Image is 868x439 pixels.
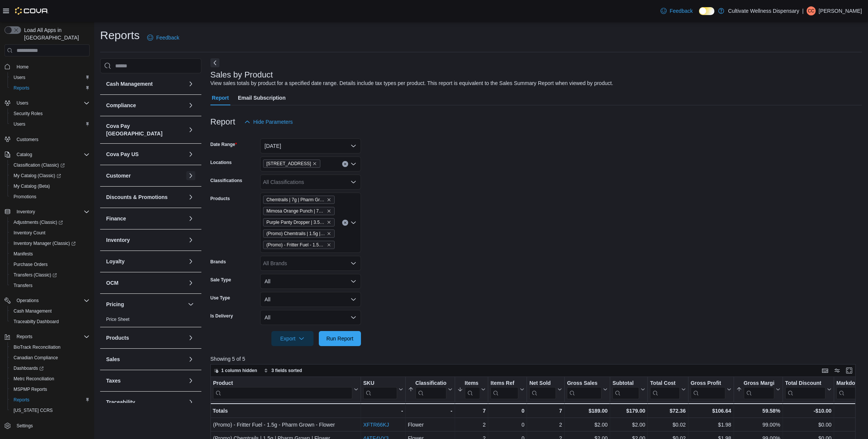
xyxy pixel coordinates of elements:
div: $179.00 [612,406,645,415]
span: Reports [14,332,90,341]
span: Customers [17,137,38,143]
a: Promotions [11,192,40,201]
span: CC [808,6,814,15]
div: - [363,406,403,415]
button: Inventory [2,207,93,217]
span: Users [14,121,25,127]
div: Gross Profit [690,380,725,387]
div: 0 [490,406,524,415]
span: Inventory Manager (Classic) [14,240,76,246]
span: Security Roles [14,111,43,117]
button: SKU [363,380,403,399]
button: Remove Chemtrails | 7g | Pharm Grown | Flower from selection in this group [327,197,331,202]
div: Gross Sales [567,380,602,387]
button: 1 column hidden [211,366,260,375]
a: Dashboards [8,363,93,374]
button: Products [106,334,185,342]
div: Net Sold [529,380,556,387]
button: Traceability [186,398,195,407]
span: Traceabilty Dashboard [11,317,90,326]
button: Home [2,61,93,72]
p: Showing 5 of 5 [210,355,862,363]
button: Subtotal [612,380,645,399]
span: Transfers [11,281,90,290]
button: [US_STATE] CCRS [8,405,93,416]
button: Traceabilty Dashboard [8,316,93,327]
button: All [260,310,361,325]
a: My Catalog (Classic) [11,171,64,180]
a: Inventory Manager (Classic) [8,238,93,249]
button: Customers [2,134,93,145]
a: Classification (Classic) [11,161,68,170]
span: Manifests [14,251,33,257]
span: 6690 U.S. Hwy 98 Hattiesburg, MS 39402 [263,159,321,168]
div: Gross Margin [743,380,774,399]
span: My Catalog (Beta) [11,182,90,191]
span: Settings [17,423,33,429]
button: Keyboard shortcuts [821,366,830,375]
button: Items Sold [457,380,486,399]
div: Subtotal [612,380,639,399]
div: Total Discount [785,380,825,387]
span: Purchase Orders [11,260,90,269]
span: 3 fields sorted [271,368,302,374]
button: Reports [8,83,93,93]
h3: Products [106,334,129,342]
div: (Promo) - Fritter Fuel - 1.5g - Pharm Grown - Flower [213,421,358,430]
a: My Catalog (Beta) [11,182,53,191]
button: Product [213,380,358,399]
a: Purchase Orders [11,260,51,269]
button: Products [186,333,195,342]
span: Washington CCRS [11,406,90,415]
a: Transfers [11,281,35,290]
span: MSPMP Reports [14,386,47,392]
span: Users [17,100,28,106]
button: Total Discount [785,380,831,399]
span: Export [276,331,309,346]
span: Promotions [14,194,37,200]
button: MSPMP Reports [8,384,93,395]
span: Home [17,64,29,70]
div: Items Ref [490,380,518,399]
span: Inventory Count [14,230,46,236]
span: Dashboards [11,364,90,373]
button: Cova Pay [GEOGRAPHIC_DATA] [186,125,195,134]
div: Gross Sales [567,380,602,399]
p: Cultivate Wellness Dispensary [728,6,799,15]
span: [STREET_ADDRESS] [266,160,311,167]
div: SKU URL [363,380,397,399]
button: Display options [833,366,842,375]
label: Date Range [210,141,237,147]
a: Canadian Compliance [11,353,61,362]
a: Cash Management [11,307,55,316]
label: Is Delivery [210,313,233,319]
a: Users [11,120,28,129]
button: Users [14,99,31,108]
span: Transfers (Classic) [11,270,90,280]
span: Users [11,73,90,82]
a: Home [14,62,32,71]
button: Items Ref [490,380,524,399]
a: Inventory Manager (Classic) [11,239,79,248]
button: 3 fields sorted [261,366,305,375]
p: [PERSON_NAME] [819,6,862,15]
span: Inventory [14,207,90,216]
button: Operations [14,296,42,305]
button: OCM [106,279,185,287]
div: Total Cost [650,380,679,387]
button: Inventory Count [8,228,93,238]
a: MSPMP Reports [11,385,50,394]
h3: Cash Management [106,80,153,88]
button: OCM [186,278,195,287]
div: Pricing [100,315,201,327]
button: Remove Purple Panty Dropper | 3.5 | DFF | Flower from selection in this group [327,220,331,225]
span: Dashboards [14,365,44,371]
a: Users [11,73,28,82]
a: Dashboards [11,364,47,373]
button: Pricing [186,300,195,309]
div: $189.00 [567,406,608,415]
button: Cova Pay [GEOGRAPHIC_DATA] [106,122,185,137]
button: Cash Management [186,79,195,88]
button: [DATE] [260,138,361,153]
